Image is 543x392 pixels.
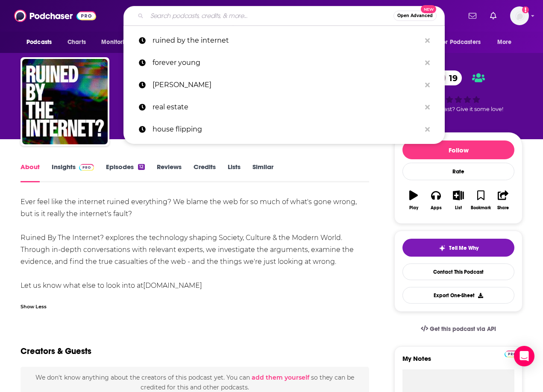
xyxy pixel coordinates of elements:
h2: Creators & Guests [21,346,91,357]
img: tell me why sparkle [439,245,446,252]
a: Similar [252,163,273,182]
a: Show notifications dropdown [465,9,480,23]
button: Follow [402,140,514,159]
a: real estate [123,96,445,118]
span: Get this podcast via API [430,325,496,333]
a: ruined by the internet [123,29,445,52]
button: open menu [95,34,143,50]
a: About [21,163,40,182]
a: Show notifications dropdown [487,9,500,23]
span: For Podcasters [440,36,481,48]
a: Charts [62,34,91,50]
a: 19 [432,70,462,85]
a: Lists [228,163,241,182]
img: Podchaser Pro [79,164,94,171]
img: Podchaser - Follow, Share and Rate Podcasts [14,8,96,24]
a: Reviews [157,163,182,182]
div: List [455,205,462,211]
a: Pro website [505,349,520,357]
input: Search podcasts, credits, & more... [147,9,393,23]
p: mona sharma [153,74,421,96]
svg: Add a profile image [522,6,529,13]
button: Share [492,185,514,216]
img: Podchaser Pro [505,351,520,357]
div: Apps [431,205,442,211]
button: Export One-Sheet [402,287,514,304]
div: Rate [402,163,514,180]
button: Play [402,185,425,216]
span: 19 [440,70,462,85]
button: open menu [434,34,493,50]
span: Tell Me Why [449,245,478,252]
span: We don't know anything about the creators of this podcast yet . You can so they can be credited f... [35,374,354,391]
div: Bookmark [471,205,491,211]
p: house flipping [153,118,421,140]
div: 12 [138,164,145,170]
button: Bookmark [470,185,492,216]
span: Charts [68,36,86,48]
div: Search podcasts, credits, & more... [123,6,445,26]
img: Ruined By The Internet? [22,59,108,144]
span: Good podcast? Give it some love! [414,106,503,112]
p: forever young [153,52,421,74]
p: real estate [153,96,421,118]
a: house flipping [123,118,445,140]
a: [DOMAIN_NAME] [143,281,202,290]
button: add them yourself [252,374,309,381]
button: open menu [21,34,63,50]
span: Podcasts [26,36,52,48]
span: Monitoring [101,36,132,48]
button: open menu [491,34,522,50]
img: User Profile [510,6,529,25]
div: Share [497,205,509,211]
label: My Notes [402,354,514,369]
a: Get this podcast via API [414,319,503,339]
span: Logged in as Ashley_Beenen [510,6,529,25]
a: Contact This Podcast [402,263,514,280]
button: tell me why sparkleTell Me Why [402,239,514,257]
div: 19Good podcast? Give it some love! [394,65,522,118]
p: ruined by the internet [153,29,421,52]
button: Apps [425,185,447,216]
span: New [421,5,436,13]
button: List [447,185,470,216]
button: Show profile menu [510,6,529,25]
a: [PERSON_NAME] [123,74,445,96]
a: InsightsPodchaser Pro [52,163,94,182]
a: Episodes12 [106,163,145,182]
span: Open Advanced [397,14,433,18]
div: Ever feel like the internet ruined everything? We blame the web for so much of what's gone wrong,... [21,196,369,292]
div: Play [409,205,418,211]
a: Credits [194,163,216,182]
span: More [497,36,512,48]
button: Open AdvancedNew [393,11,437,21]
a: forever young [123,52,445,74]
div: Open Intercom Messenger [514,346,534,366]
